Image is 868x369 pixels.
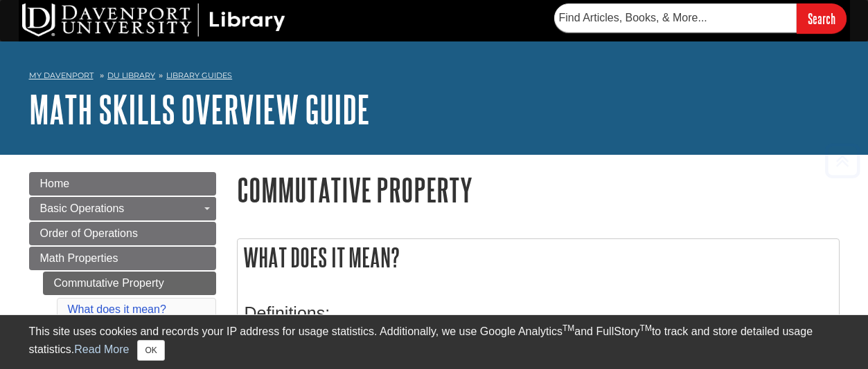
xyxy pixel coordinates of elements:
[29,247,216,270] a: Math Properties
[563,323,574,333] sup: TM
[640,323,652,333] sup: TM
[74,343,129,355] a: Read More
[40,252,118,264] span: Math Properties
[554,3,797,32] input: Find Articles, Books, & More...
[797,3,847,33] input: Search
[22,3,285,37] img: DU Library
[40,227,138,239] span: Order of Operations
[29,88,370,131] a: Math Skills Overview Guide
[29,66,840,88] nav: breadcrumb
[554,3,847,33] form: Searches DU Library's articles, books, and more
[237,172,840,207] h1: Commutative Property
[68,303,166,315] a: What does it mean?
[820,151,865,170] a: Back to Top
[40,178,70,189] span: Home
[29,323,840,361] div: This site uses cookies and records your IP address for usage statistics. Additionally, we use Goo...
[43,272,216,295] a: Commutative Property
[238,239,839,276] h2: What does it mean?
[29,70,94,82] a: My Davenport
[245,303,832,323] h3: Definitions:
[137,340,164,361] button: Close
[107,70,155,80] a: DU Library
[40,202,125,214] span: Basic Operations
[29,197,216,220] a: Basic Operations
[29,222,216,245] a: Order of Operations
[166,70,232,80] a: Library Guides
[29,172,216,196] a: Home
